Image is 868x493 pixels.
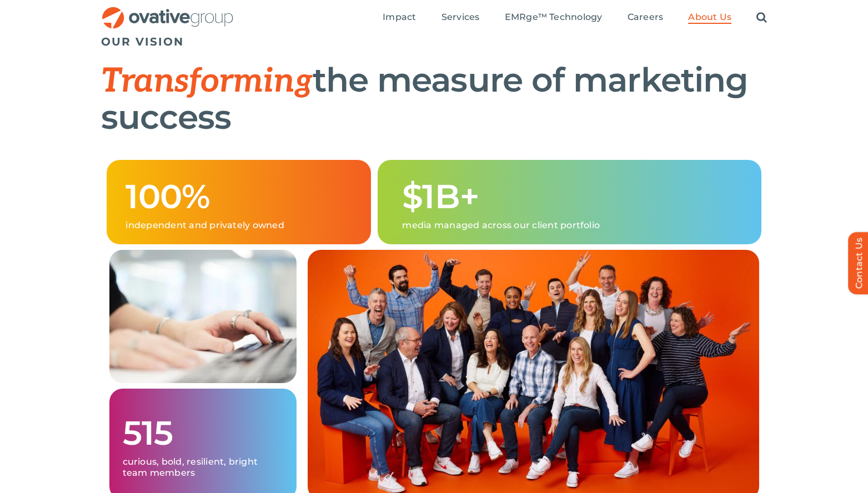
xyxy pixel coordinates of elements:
[383,12,416,23] span: Impact
[101,6,234,16] a: OG_Full_horizontal_RGB
[126,179,352,214] h1: 100%
[383,12,416,24] a: Impact
[126,220,352,231] p: independent and privately owned
[441,12,480,23] span: Services
[402,220,742,231] p: media managed across our client portfolio
[101,62,313,102] span: Transforming
[101,62,767,135] h1: the measure of marketing success
[628,12,664,23] span: Careers
[101,35,767,48] h5: OUR VISION
[505,12,603,24] a: EMRge™ Technology
[688,12,731,24] a: About Us
[402,179,742,214] h1: $1B+
[505,12,603,23] span: EMRge™ Technology
[123,415,283,451] h1: 515
[628,12,664,24] a: Careers
[688,12,731,23] span: About Us
[441,12,480,24] a: Services
[756,12,767,24] a: Search
[123,456,283,479] p: curious, bold, resilient, bright team members
[109,250,297,383] img: About Us – Grid 1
